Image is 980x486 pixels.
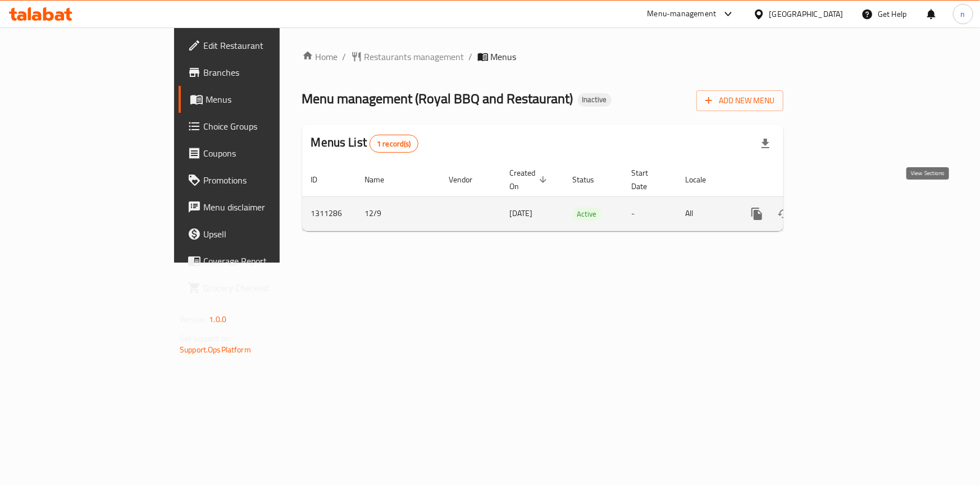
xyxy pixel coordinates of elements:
a: Branches [179,59,338,86]
span: Name [365,173,399,186]
a: Coverage Report [179,247,338,274]
table: enhanced table [302,163,860,231]
span: Coupons [203,146,329,160]
span: Start Date [632,166,663,193]
a: Menus [179,86,338,113]
span: Status [573,173,609,186]
span: Inactive [578,95,612,104]
td: - [623,196,677,231]
span: Get support on: [180,331,231,346]
a: Menu disclaimer [179,194,338,221]
span: Branches [203,66,329,79]
button: Add New Menu [696,90,783,111]
li: / [343,50,347,63]
div: Total records count [370,135,418,153]
li: / [469,50,473,63]
span: Vendor [449,173,487,186]
span: Promotions [203,173,329,187]
span: Version: [180,312,207,327]
span: Menu disclaimer [203,200,329,214]
nav: breadcrumb [302,50,783,63]
button: more [744,200,771,227]
a: Support.OpsPlatform [180,342,251,357]
span: Menu management ( Royal BBQ and Restaurant ) [302,86,573,111]
a: Edit Restaurant [179,32,338,59]
span: Edit Restaurant [203,39,329,52]
span: 1 record(s) [370,139,418,149]
span: Menus [206,93,329,106]
a: Restaurants management [351,50,464,63]
span: Upsell [203,227,329,241]
span: ID [311,173,332,186]
div: [GEOGRAPHIC_DATA] [769,8,844,20]
span: Locale [686,173,721,186]
td: All [677,196,735,231]
span: Add New Menu [705,94,774,108]
div: Active [573,207,601,221]
span: Active [573,208,601,221]
div: Menu-management [648,7,717,21]
span: n [961,8,965,20]
a: Choice Groups [179,113,338,140]
span: Created On [510,166,550,193]
div: Inactive [578,93,612,107]
a: Upsell [179,221,338,247]
span: Choice Groups [203,120,329,133]
div: Export file [752,130,779,157]
span: Restaurants management [364,50,464,63]
a: Grocery Checklist [179,274,338,301]
a: Promotions [179,167,338,194]
td: 12/9 [356,196,440,231]
a: Coupons [179,140,338,167]
th: Actions [735,163,860,197]
span: Menus [491,50,517,63]
span: Coverage Report [203,254,329,268]
span: [DATE] [510,206,533,221]
span: 1.0.0 [209,312,226,327]
span: Grocery Checklist [203,281,329,295]
h2: Menus List [311,134,418,153]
